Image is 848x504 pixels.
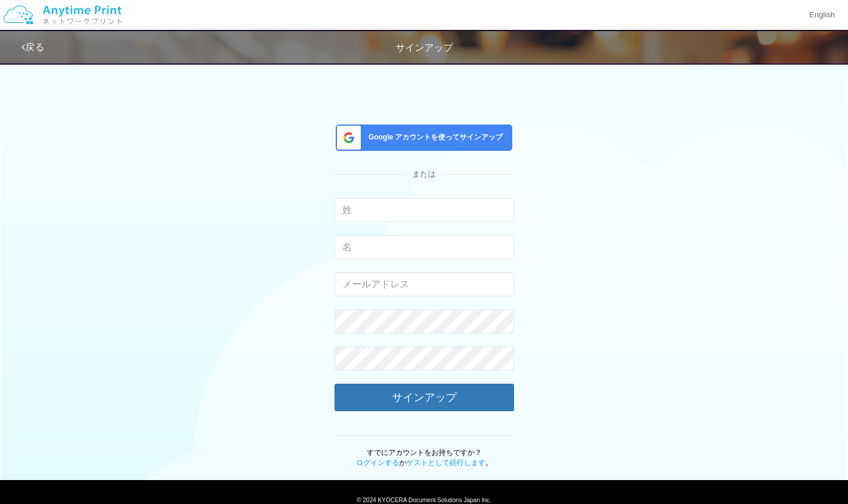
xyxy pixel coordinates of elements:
span: か 。 [356,459,493,467]
button: サインアップ [335,384,514,411]
a: ゲストとして続行します [406,459,485,467]
input: 名 [335,235,514,259]
a: 戻る [22,42,44,52]
input: 姓 [335,198,514,222]
span: Google アカウントを使ってサインアップ [364,132,503,142]
a: ログインする [356,459,399,467]
input: メールアドレス [335,272,514,296]
p: すでにアカウントをお持ちですか？ [356,448,493,468]
span: © 2024 KYOCERA Document Solutions Japan Inc. [357,496,491,503]
div: または [335,169,514,180]
span: サインアップ [396,42,453,53]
